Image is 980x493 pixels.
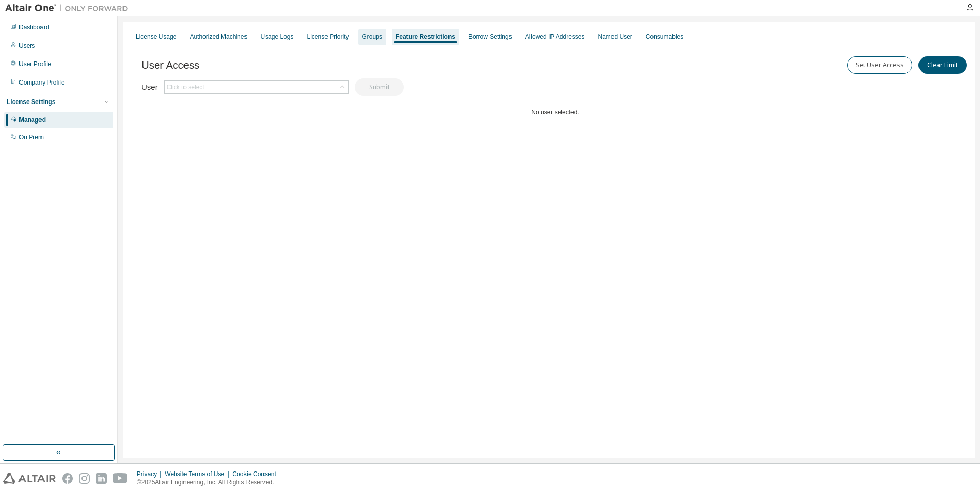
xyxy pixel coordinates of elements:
button: Submit [355,78,404,96]
div: License Settings [7,98,55,106]
p: © 2025 Altair Engineering, Inc. All Rights Reserved. [137,478,282,487]
img: youtube.svg [113,473,128,484]
div: Borrow Settings [468,33,512,41]
div: Privacy [137,470,165,478]
div: Users [19,42,35,50]
div: Named User [598,33,632,41]
div: Authorized Machines [190,33,247,41]
div: Click to select [165,81,348,93]
img: instagram.svg [79,473,90,484]
div: Dashboard [19,23,49,31]
img: Altair One [5,3,133,13]
img: facebook.svg [62,473,73,484]
div: Click to select [167,83,205,91]
div: Consumables [646,33,683,41]
div: Groups [362,33,382,41]
button: Set User Access [847,56,912,74]
div: Managed [19,116,46,124]
div: No user selected. [141,108,969,116]
div: License Priority [307,33,349,41]
div: Company Profile [19,78,65,87]
div: On Prem [19,133,44,141]
div: User Profile [19,60,51,68]
label: User [141,83,158,91]
div: License Usage [136,33,176,41]
img: altair_logo.svg [3,473,56,484]
div: Cookie Consent [232,470,282,478]
div: Website Terms of Use [165,470,232,478]
button: Clear Limit [918,56,967,74]
img: linkedin.svg [96,473,107,484]
div: Usage Logs [260,33,293,41]
span: User Access [141,59,199,71]
div: Feature Restrictions [396,33,455,41]
div: Allowed IP Addresses [525,33,585,41]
